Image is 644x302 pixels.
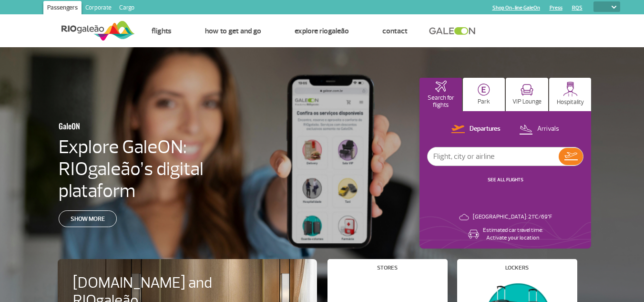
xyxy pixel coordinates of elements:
[295,26,349,36] a: Explore RIOgaleão
[382,26,408,36] a: Contact
[419,78,462,111] button: Search for flights
[205,26,261,36] a: How to get and go
[485,176,526,184] button: SEE ALL FLIGHTS
[557,99,584,106] p: Hospitality
[377,265,398,271] h4: Stores
[483,227,543,242] p: Estimated car travel time: Activate your location
[449,123,503,135] button: Departures
[549,78,592,111] button: Hospitality
[478,83,490,96] img: carParkingHome.svg
[43,1,82,16] a: Passengers
[512,98,542,105] p: VIP Lounge
[473,213,552,221] p: [GEOGRAPHIC_DATA]: 21°C/69°F
[563,82,578,96] img: hospitality.svg
[505,265,529,271] h4: Lockers
[516,123,562,135] button: Arrivals
[59,210,117,227] a: Show more
[521,84,533,96] img: vipRoom.svg
[115,1,138,16] a: Cargo
[492,5,540,11] a: Shop On-line GaleOn
[506,78,548,111] button: VIP Lounge
[478,98,490,105] p: Park
[59,136,265,202] h4: Explore GaleON: RIOgaleão’s digital plataform
[537,125,559,134] p: Arrivals
[550,5,562,11] a: Press
[435,81,447,92] img: airplaneHomeActive.svg
[572,5,583,11] a: RQS
[470,125,501,134] p: Departures
[428,147,559,166] input: Flight, city or airline
[488,177,523,183] a: SEE ALL FLIGHTS
[59,116,218,136] h3: GaleON
[82,1,115,16] a: Corporate
[424,94,457,109] p: Search for flights
[463,78,505,111] button: Park
[152,26,172,36] a: Flights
